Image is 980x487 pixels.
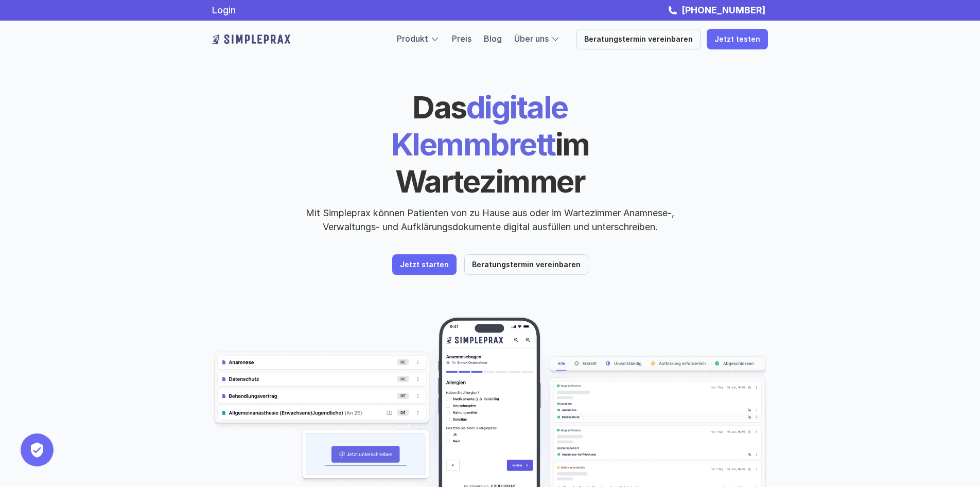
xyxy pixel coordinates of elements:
[400,260,449,269] p: Jetzt starten
[576,29,701,49] a: Beratungstermin vereinbaren
[392,254,457,275] a: Jetzt starten
[681,5,765,15] strong: [PHONE_NUMBER]
[395,126,595,200] span: im Wartezimmer
[212,5,236,15] a: Login
[297,206,683,234] p: Mit Simpleprax können Patienten von zu Hause aus oder im Wartezimmer Anamnese-, Verwaltungs- und ...
[472,260,581,269] p: Beratungstermin vereinbaren
[397,33,428,44] a: Produkt
[714,35,760,44] p: Jetzt testen
[312,89,668,200] h1: digitale Klemmbrett
[452,33,471,44] a: Preis
[679,5,768,15] a: [PHONE_NUMBER]
[484,33,502,44] a: Blog
[514,33,549,44] a: Über uns
[412,89,466,126] span: Das
[584,35,693,44] p: Beratungstermin vereinbaren
[707,29,768,49] a: Jetzt testen
[464,254,588,275] a: Beratungstermin vereinbaren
